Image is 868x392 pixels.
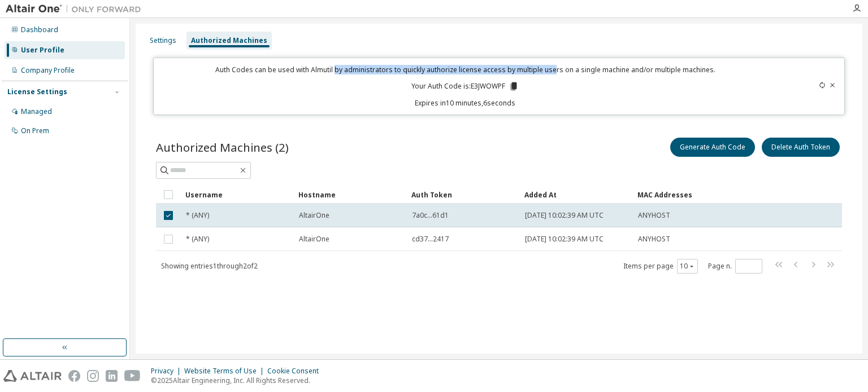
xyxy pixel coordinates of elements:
span: AltairOne [299,211,329,220]
span: ANYHOST [638,235,670,244]
img: linkedin.svg [106,370,118,382]
span: Showing entries 1 through 2 of 2 [161,261,258,271]
span: 7a0c...61d1 [412,211,449,220]
p: © 2025 Altair Engineering, Inc. All Rights Reserved. [151,376,325,385]
p: Expires in 10 minutes, 6 seconds [160,98,770,108]
span: Items per page [623,259,698,274]
span: cd37...2417 [412,235,449,244]
div: Website Terms of Use [184,367,267,376]
p: Auth Codes can be used with Almutil by administrators to quickly authorize license access by mult... [160,65,770,74]
div: Privacy [151,367,184,376]
img: altair_logo.svg [3,370,62,382]
button: 10 [680,262,695,271]
span: Authorized Machines (2) [156,139,289,155]
img: facebook.svg [68,370,80,382]
p: Your Auth Code is: E3JWOWPF [411,81,519,91]
div: User Profile [21,46,64,55]
div: Dashboard [21,25,58,34]
span: Page n. [708,259,762,274]
span: ANYHOST [638,211,670,220]
div: On Prem [21,126,49,135]
span: AltairOne [299,235,329,244]
button: Generate Auth Code [670,138,755,157]
span: [DATE] 10:02:39 AM UTC [525,211,604,220]
div: License Settings [7,87,67,96]
button: Delete Auth Token [762,138,840,157]
div: Cookie Consent [267,367,325,376]
div: Authorized Machines [191,36,267,45]
img: Altair One [6,3,147,15]
div: Hostname [298,186,402,204]
div: Username [185,186,289,204]
div: Auth Token [411,186,515,204]
div: Company Profile [21,66,75,75]
span: * (ANY) [186,235,209,244]
div: Settings [150,36,176,45]
img: instagram.svg [87,370,99,382]
div: MAC Addresses [637,186,723,204]
img: youtube.svg [124,370,141,382]
span: * (ANY) [186,211,209,220]
div: Added At [524,186,628,204]
span: [DATE] 10:02:39 AM UTC [525,235,604,244]
div: Managed [21,107,52,116]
